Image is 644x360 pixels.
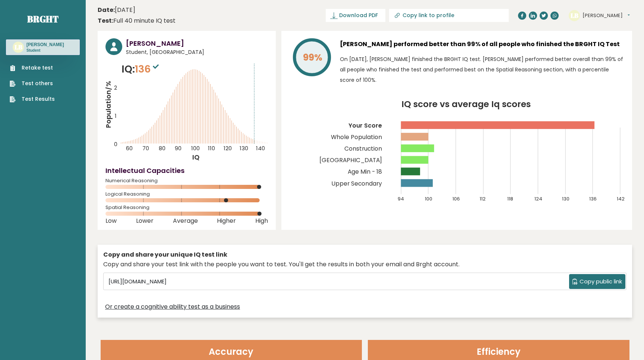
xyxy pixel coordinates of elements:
tspan: 100 [425,195,432,202]
b: Date: [98,6,115,14]
span: Copy public link [580,277,622,286]
span: Student, [GEOGRAPHIC_DATA] [126,48,268,56]
tspan: 130 [562,195,569,202]
a: Brght [27,13,59,25]
text: LB [571,11,578,19]
tspan: IQ score vs average Iq scores [401,98,531,110]
button: [PERSON_NAME] [583,12,630,19]
a: Download PDF [326,9,385,22]
tspan: 1 [115,112,117,120]
time: [DATE] [98,6,135,15]
p: IQ: [121,62,161,77]
tspan: 60 [126,144,133,152]
span: Download PDF [339,12,378,19]
tspan: 118 [507,195,513,202]
tspan: Construction [344,145,382,152]
h3: [PERSON_NAME] [26,42,64,48]
span: High [255,219,268,222]
span: Numerical Reasoning [105,179,268,182]
tspan: 94 [398,195,404,202]
tspan: 80 [159,144,165,152]
span: 136 [135,62,161,76]
b: Test: [98,16,113,25]
tspan: Population/% [104,81,113,128]
span: Spatial Reasoning [105,206,268,209]
tspan: 130 [240,144,248,152]
p: On [DATE], [PERSON_NAME] finished the BRGHT IQ test. [PERSON_NAME] performed better overall than ... [340,54,624,85]
tspan: 100 [191,144,200,152]
tspan: 136 [589,195,597,202]
tspan: 106 [452,195,460,202]
span: Logical Reasoning [105,193,268,196]
tspan: 90 [175,144,181,152]
button: Copy public link [569,274,625,289]
tspan: Upper Secondary [332,180,382,187]
text: LB [15,43,22,51]
tspan: 142 [617,195,625,202]
tspan: Age Min - 18 [348,168,382,176]
tspan: Your Score [348,122,382,129]
span: Average [173,219,198,222]
tspan: 112 [480,195,486,202]
tspan: IQ [192,152,199,162]
span: Low [105,219,117,222]
tspan: 99% [303,51,322,64]
tspan: 2 [114,84,117,91]
h3: [PERSON_NAME] performed better than 99% of all people who finished the BRGHT IQ Test [340,38,624,50]
a: Test others [10,80,55,87]
tspan: 140 [256,144,265,152]
tspan: 110 [208,144,215,152]
div: Copy and share your test link with the people you want to test. You'll get the results in both yo... [103,260,626,269]
span: Lower [136,219,154,222]
tspan: 124 [534,195,542,202]
tspan: [GEOGRAPHIC_DATA] [319,156,382,164]
tspan: 0 [114,140,117,148]
h3: [PERSON_NAME] [126,38,268,48]
a: Or create a cognitive ability test as a business [105,302,240,311]
tspan: 120 [224,144,232,152]
tspan: Whole Population [331,133,382,141]
div: Copy and share your unique IQ test link [103,250,626,259]
a: Test Results [10,95,55,103]
p: Student [26,48,64,53]
div: Full 40 minute IQ test [98,16,176,25]
h4: Intellectual Capacities [105,165,268,176]
span: Higher [217,219,236,222]
a: Retake test [10,64,55,72]
tspan: 70 [142,144,149,152]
